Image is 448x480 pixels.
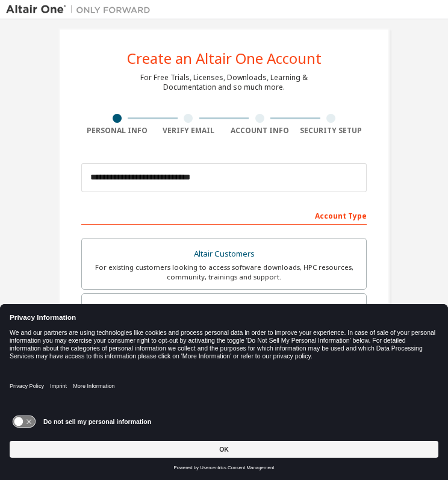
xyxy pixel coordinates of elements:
div: Students [89,301,359,318]
div: For Free Trials, Licenses, Downloads, Learning & Documentation and so much more. [140,73,308,92]
img: Altair One [6,4,157,16]
div: Verify Email [153,126,225,136]
div: Personal Info [81,126,153,136]
div: Security Setup [296,126,367,136]
div: For existing customers looking to access software downloads, HPC resources, community, trainings ... [89,263,359,282]
div: Altair Customers [89,246,359,263]
div: Account Info [224,126,296,136]
div: Create an Altair One Account [127,51,322,66]
div: Account Type [81,205,367,225]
